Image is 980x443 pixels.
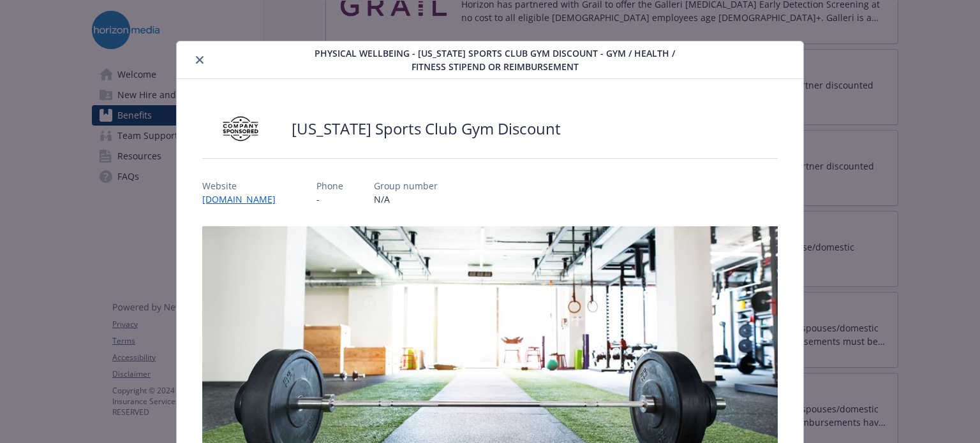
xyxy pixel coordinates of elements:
[316,179,343,192] p: Phone
[374,192,438,206] p: N/A
[202,193,286,205] a: [DOMAIN_NAME]
[202,110,279,148] img: Company Sponsored
[292,118,561,140] h2: [US_STATE] Sports Club Gym Discount
[202,179,286,192] p: Website
[192,52,207,68] button: close
[374,179,438,192] p: Group number
[316,192,343,206] p: -
[310,47,679,73] span: Physical Wellbeing - [US_STATE] Sports Club Gym Discount - Gym / Health / Fitness Stipend or reim...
